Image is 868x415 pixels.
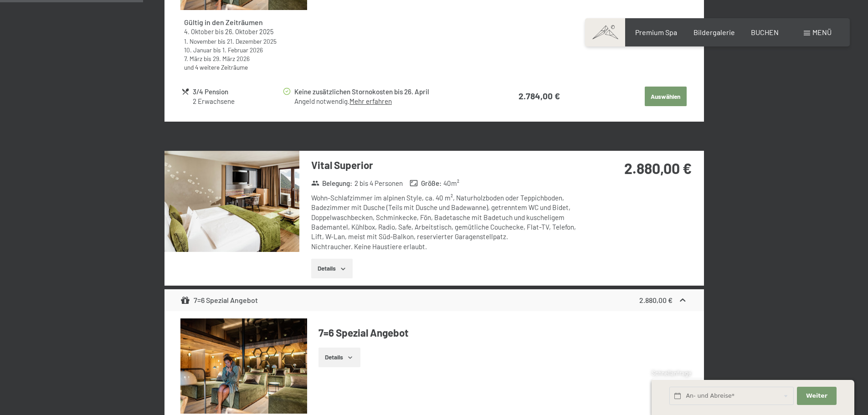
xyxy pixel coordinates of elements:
[318,326,688,340] h4: 7=6 Spezial Angebot
[294,97,484,106] div: Angeld notwendig.
[184,63,248,71] a: und 4 weitere Zeiträume
[184,55,202,62] time: 07.03.2026
[311,179,353,188] strong: Belegung :
[349,97,392,105] a: Mehr erfahren
[635,28,677,36] a: Premium Spa
[812,28,832,36] span: Menü
[797,387,836,405] button: Weiter
[225,28,273,36] time: 26.10.2025
[180,295,258,306] div: 7=6 Spezial Angebot
[180,318,307,414] img: mss_renderimg.php
[693,28,735,36] a: Bildergalerie
[184,28,214,36] time: 04.10.2025
[624,159,692,177] strong: 2.880,00 €
[311,158,582,172] h3: Vital Superior
[184,46,212,54] time: 10.01.2026
[443,179,459,188] span: 40 m²
[193,87,282,97] div: 3/4 Pension
[184,54,303,63] div: bis
[519,91,560,101] strong: 2.784,00 €
[184,27,303,36] div: bis
[184,37,216,45] time: 01.11.2025
[311,259,353,279] button: Details
[184,46,303,54] div: bis
[751,28,779,36] a: BUCHEN
[164,289,704,311] div: 7=6 Spezial Angebot2.880,00 €
[354,179,403,188] span: 2 bis 4 Personen
[410,179,442,188] strong: Größe :
[294,87,484,97] div: Keine zusätzlichen Stornokosten bis 26. April
[639,296,673,304] strong: 2.880,00 €
[645,87,687,107] button: Auswählen
[227,37,277,45] time: 21.12.2025
[184,37,303,46] div: bis
[164,151,299,252] img: mss_renderimg.php
[213,55,250,62] time: 29.03.2026
[184,18,263,26] strong: Gültig in den Zeiträumen
[311,193,582,251] div: Wohn-Schlafzimmer im alpinen Style, ca. 40 m², Naturholzboden oder Teppichboden, Badezimmer mit D...
[222,46,263,54] time: 01.02.2026
[652,369,691,377] span: Schnellanfrage
[806,392,827,400] span: Weiter
[318,348,360,368] button: Details
[193,97,282,106] div: 2 Erwachsene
